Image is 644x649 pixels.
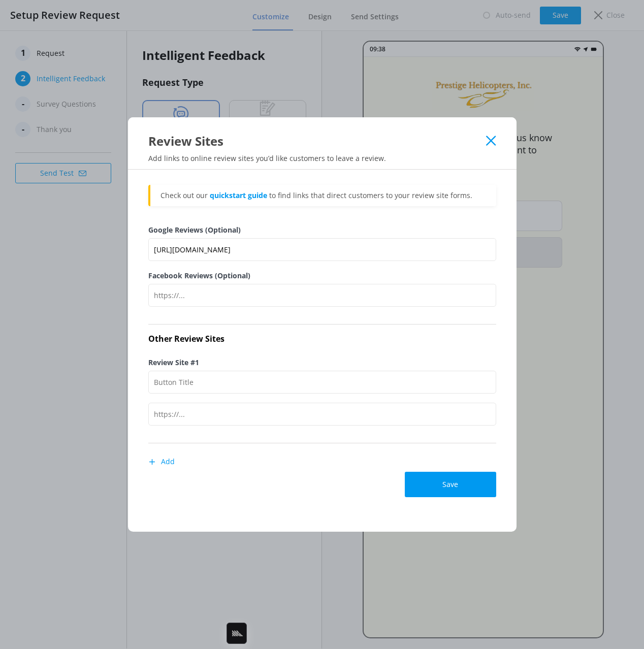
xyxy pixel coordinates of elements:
[148,224,496,236] label: Google Reviews (Optional)
[148,403,496,426] input: https://...
[148,333,496,346] h4: Other Review Sites
[148,284,496,307] input: https://...
[148,357,496,368] label: Review Site #1
[148,451,175,472] button: Add
[148,238,496,261] input: https://...
[128,153,517,163] p: Add links to online review sites you’d like customers to leave a review.
[210,190,267,200] a: quickstart guide
[148,133,487,149] div: Review Sites
[148,270,496,281] label: Facebook Reviews (Optional)
[160,190,486,201] p: Check out our to find links that direct customers to your review site forms.
[148,371,496,394] input: Button Title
